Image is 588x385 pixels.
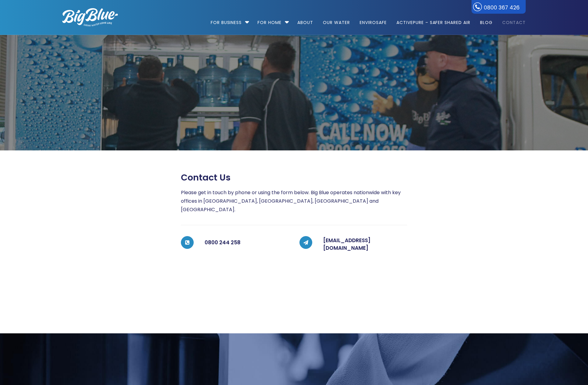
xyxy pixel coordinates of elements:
[181,188,407,214] p: Please get in touch by phone or using the form below. Big Blue operates nationwide with key offic...
[323,237,371,252] a: [EMAIL_ADDRESS][DOMAIN_NAME]
[181,264,407,309] iframe: Web Forms
[62,8,118,26] img: logo
[205,237,289,249] h5: 0800 244 258
[181,172,230,183] span: Contact us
